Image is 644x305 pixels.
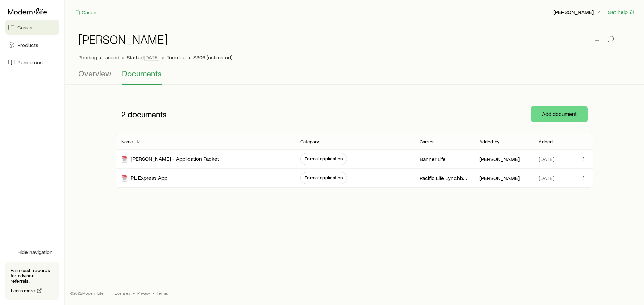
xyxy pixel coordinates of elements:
p: Name [121,139,133,144]
span: • [153,290,154,296]
p: Pending [78,54,97,61]
span: Documents [122,69,162,78]
span: Overview [78,69,111,78]
p: Earn cash rewards for advisor referrals. [11,268,54,284]
p: Carrier [420,139,434,144]
a: Terms [157,290,168,296]
span: • [100,54,102,61]
span: $306 (estimated) [193,54,232,61]
p: Added by [479,139,499,144]
button: Add document [531,106,588,122]
span: documents [128,109,167,119]
span: Learn more [11,288,35,293]
p: Added [539,139,553,144]
div: PL Express App [121,174,167,182]
a: Cases [5,20,59,35]
span: Formal application [305,156,343,161]
p: [PERSON_NAME] [553,9,602,15]
button: Get help [607,8,636,16]
span: [DATE] [539,175,554,181]
p: Pacific Life Lynchburg [420,175,469,181]
a: Cases [73,9,97,16]
span: • [122,54,124,61]
p: [PERSON_NAME] [479,175,520,181]
h1: [PERSON_NAME] [78,32,168,46]
span: • [133,290,135,296]
span: Term life [167,54,186,61]
span: [DATE] [539,156,554,162]
span: Cases [17,24,32,31]
button: [PERSON_NAME] [553,8,602,16]
a: Licenses [115,290,130,296]
p: Banner Life [420,156,446,162]
span: Formal application [305,175,343,180]
a: Resources [5,55,59,70]
div: Case details tabs [78,69,631,85]
p: Category [300,139,319,144]
span: Hide navigation [17,249,53,255]
span: • [162,54,164,61]
span: Issued [104,54,119,61]
button: Hide navigation [5,245,59,259]
span: Products [17,42,38,48]
div: [PERSON_NAME] - Application Packet [121,155,219,163]
span: • [189,54,191,61]
span: 2 [121,109,126,119]
a: Products [5,37,59,52]
p: Started [127,54,159,61]
p: [PERSON_NAME] [479,156,520,162]
a: Privacy [137,290,150,296]
span: [DATE] [144,54,159,61]
span: Resources [17,59,43,66]
div: Earn cash rewards for advisor referrals.Learn more [5,262,59,300]
p: © 2025 Modern Life [70,290,104,296]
